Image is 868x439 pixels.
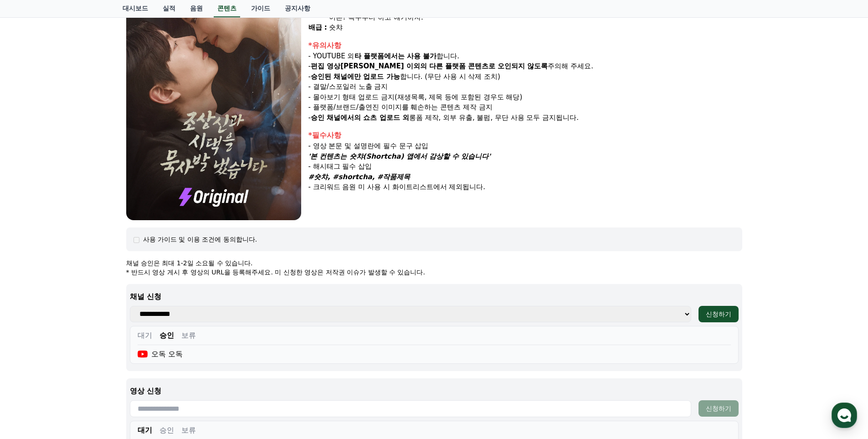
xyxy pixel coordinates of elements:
p: 채널 신청 [130,291,739,302]
span: 홈 [29,303,34,310]
p: - 주의해 주세요. [308,61,742,72]
p: - 해시태그 필수 삽입 [308,161,742,172]
button: 신청하기 [699,400,739,417]
button: 승인 [159,330,174,341]
p: - 영상 본문 및 설명란에 필수 문구 삽입 [308,141,742,151]
div: 배급 : [308,22,327,33]
button: 보류 [181,425,196,436]
em: #숏챠, #shortcha, #작품제목 [308,173,411,181]
p: 영상 신청 [130,386,739,397]
strong: 승인된 채널에만 업로드 가능 [311,72,400,81]
div: 숏챠 [329,22,742,33]
button: 대기 [138,425,152,436]
button: 신청하기 [699,306,739,322]
p: - 합니다. (무단 사용 시 삭제 조치) [308,72,742,82]
p: - 결말/스포일러 노출 금지 [308,82,742,92]
strong: 승인 채널에서의 쇼츠 업로드 외 [311,114,409,122]
div: *유의사항 [308,40,742,51]
p: - YOUTUBE 외 합니다. [308,51,742,62]
em: '본 컨텐츠는 숏챠(Shortcha) 앱에서 감상할 수 있습니다' [308,152,491,160]
strong: 편집 영상[PERSON_NAME] 이외의 [311,62,427,70]
button: 보류 [181,330,196,341]
a: 대화 [60,289,118,312]
button: 대기 [138,330,152,341]
span: 대화 [83,303,94,310]
div: 신청하기 [706,310,731,319]
div: *필수사항 [308,130,742,141]
p: - 몰아보기 형태 업로드 금지(재생목록, 제목 등에 포함된 경우도 해당) [308,92,742,103]
a: 설정 [118,289,175,312]
a: 홈 [3,289,60,312]
p: 채널 승인은 최대 1-2일 소요될 수 있습니다. [126,258,742,268]
div: 사용 가이드 및 이용 조건에 동의합니다. [143,235,257,244]
p: - 롱폼 제작, 외부 유출, 불펌, 무단 사용 모두 금지됩니다. [308,113,742,123]
p: - 크리워드 음원 미 사용 시 화이트리스트에서 제외됩니다. [308,182,742,192]
button: 승인 [159,425,174,436]
strong: 다른 플랫폼 콘텐츠로 오인되지 않도록 [429,62,548,70]
p: * 반드시 영상 게시 후 영상의 URL을 등록해주세요. 미 신청한 영상은 저작권 이슈가 발생할 수 있습니다. [126,268,742,277]
strong: 타 플랫폼에서는 사용 불가 [354,52,437,60]
span: 설정 [141,303,152,310]
p: - 플랫폼/브랜드/출연진 이미지를 훼손하는 콘텐츠 제작 금지 [308,102,742,113]
div: 신청하기 [706,404,731,413]
div: 오독 오독 [138,349,183,360]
